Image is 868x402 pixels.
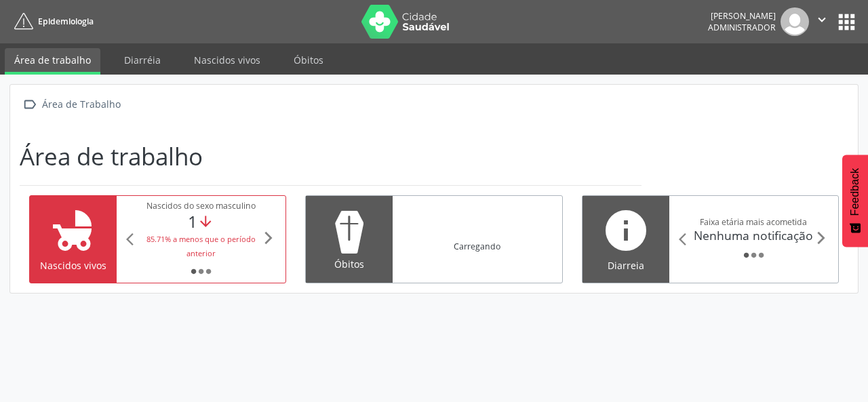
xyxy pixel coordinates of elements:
div: Carregando [454,241,500,252]
small: 85.71% a menos que o período anterior [146,234,256,258]
i: arrow_back_ios [126,232,141,247]
a: Área de trabalho [5,48,100,75]
div: Nascidos do sexo masculino [141,200,261,212]
h1: Área de trabalho [20,142,203,171]
i: fiber_manual_record [750,252,757,259]
i: fiber_manual_record [205,268,212,275]
span: Feedback [849,168,861,216]
i: fiber_manual_record [743,252,750,259]
div: Óbitos [315,257,383,271]
a: Diarréia [115,48,170,72]
div: Área de Trabalho [39,94,123,114]
span: Epidemiologia [38,16,94,27]
a: Epidemiologia [9,10,94,33]
button: apps [835,10,859,34]
a: Nascidos vivos [184,48,270,72]
div: [PERSON_NAME] [708,10,776,22]
i: arrow_back_ios [679,232,694,247]
div: Nascidos vivos [39,258,107,273]
i:  [20,94,39,114]
i: fiber_manual_record [757,252,765,259]
i: child_friendly [49,206,98,255]
i: arrow_forward_ios [814,230,829,245]
span: Administrador [708,22,776,33]
button: Feedback - Mostrar pesquisa [842,155,868,247]
div: Nenhuma notificação [694,228,814,243]
i: fiber_manual_record [190,268,197,275]
div: Faixa etária mais acometida [694,216,814,228]
div: 1 [141,212,261,231]
i:  [814,12,829,27]
i: fiber_manual_record [197,268,205,275]
img: img [781,7,809,36]
i: info [601,206,650,255]
i: arrow_forward_ios [261,230,276,245]
i: arrow_downward [197,214,214,230]
a: Óbitos [284,48,333,72]
button:  [809,7,835,36]
div: Diarreia [592,258,660,273]
a:  Área de Trabalho [20,94,123,114]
